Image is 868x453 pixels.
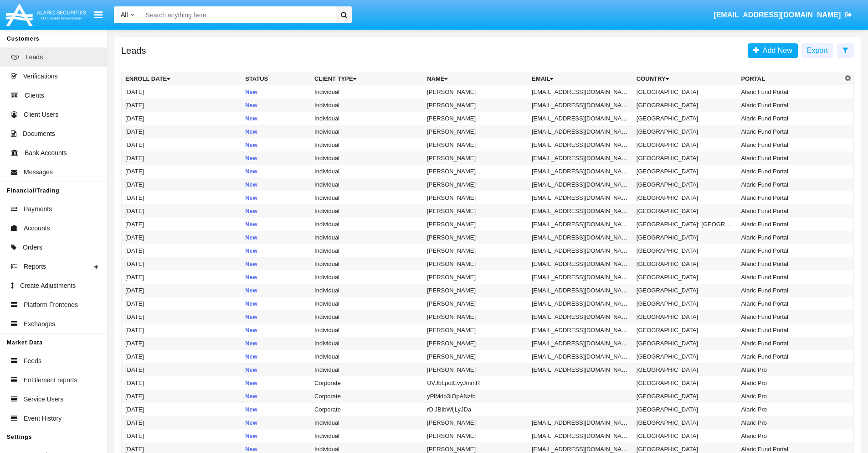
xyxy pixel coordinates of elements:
td: [PERSON_NAME] [423,297,528,310]
td: [EMAIL_ADDRESS][DOMAIN_NAME] [528,112,633,125]
td: [EMAIL_ADDRESS][DOMAIN_NAME] [528,165,633,178]
td: Individual [311,178,423,191]
td: [GEOGRAPHIC_DATA] [633,350,738,363]
td: [GEOGRAPHIC_DATA] [633,337,738,350]
td: Alaric Pro [738,403,842,416]
td: [DATE] [122,376,242,390]
td: New [241,112,311,125]
td: [DATE] [122,429,242,443]
td: [EMAIL_ADDRESS][DOMAIN_NAME] [528,218,633,231]
span: Feeds [24,356,41,366]
td: New [241,297,311,310]
input: Search [141,6,333,23]
td: [GEOGRAPHIC_DATA] [633,403,738,416]
td: [DATE] [122,244,242,257]
a: All [114,10,141,20]
span: Service Users [24,395,63,404]
th: Country [633,72,738,86]
td: [EMAIL_ADDRESS][DOMAIN_NAME] [528,310,633,323]
td: [DATE] [122,403,242,416]
td: [GEOGRAPHIC_DATA] [633,244,738,257]
td: [DATE] [122,204,242,218]
td: New [241,429,311,443]
td: [GEOGRAPHIC_DATA] [633,151,738,165]
td: rDlJBIbWijLyJDa [423,403,528,416]
td: [PERSON_NAME] [423,271,528,284]
span: Create Adjustments [20,281,76,291]
td: Alaric Fund Portal [738,244,842,257]
td: New [241,165,311,178]
td: [GEOGRAPHIC_DATA] [633,178,738,191]
img: Logo image [5,1,87,28]
td: [EMAIL_ADDRESS][DOMAIN_NAME] [528,297,633,310]
td: New [241,323,311,337]
span: Platform Frontends [24,300,78,310]
td: New [241,204,311,218]
td: Alaric Fund Portal [738,257,842,271]
td: Alaric Fund Portal [738,337,842,350]
td: Alaric Fund Portal [738,310,842,323]
td: [GEOGRAPHIC_DATA] [633,363,738,376]
td: [EMAIL_ADDRESS][DOMAIN_NAME] [528,363,633,376]
td: [DATE] [122,363,242,376]
td: [DATE] [122,284,242,297]
td: [GEOGRAPHIC_DATA] [633,429,738,443]
td: Individual [311,112,423,125]
td: [EMAIL_ADDRESS][DOMAIN_NAME] [528,257,633,271]
td: [PERSON_NAME] [423,429,528,443]
td: [DATE] [122,271,242,284]
th: Email [528,72,633,86]
td: [DATE] [122,350,242,363]
td: Individual [311,151,423,165]
td: Individual [311,218,423,231]
span: Export [807,47,828,54]
td: New [241,363,311,376]
td: New [241,138,311,151]
td: Individual [311,310,423,323]
td: [EMAIL_ADDRESS][DOMAIN_NAME] [528,125,633,138]
td: Individual [311,257,423,271]
th: Client Type [311,72,423,86]
td: [DATE] [122,218,242,231]
span: Clients [25,91,44,100]
td: Individual [311,138,423,151]
td: [GEOGRAPHIC_DATA] [633,204,738,218]
td: [PERSON_NAME] [423,151,528,165]
span: Documents [23,129,55,139]
td: Individual [311,297,423,310]
td: Individual [311,85,423,99]
th: Portal [738,72,842,86]
span: Add New [759,47,792,54]
td: [DATE] [122,257,242,271]
td: [GEOGRAPHIC_DATA] [633,257,738,271]
td: [GEOGRAPHIC_DATA] [633,323,738,337]
td: Individual [311,429,423,443]
td: Alaric Pro [738,363,842,376]
td: [GEOGRAPHIC_DATA] [633,165,738,178]
td: [DATE] [122,191,242,204]
td: Alaric Fund Portal [738,99,842,112]
td: [GEOGRAPHIC_DATA] [633,416,738,429]
span: Event History [24,414,62,423]
td: [PERSON_NAME] [423,284,528,297]
td: [GEOGRAPHIC_DATA] [633,284,738,297]
td: Alaric Fund Portal [738,112,842,125]
td: New [241,271,311,284]
td: Alaric Fund Portal [738,231,842,244]
td: New [241,310,311,323]
td: [DATE] [122,112,242,125]
span: Payments [24,204,52,214]
td: [GEOGRAPHIC_DATA] [633,231,738,244]
td: [PERSON_NAME] [423,204,528,218]
td: New [241,284,311,297]
span: Client Users [24,110,58,120]
td: [GEOGRAPHIC_DATA]: [GEOGRAPHIC_DATA] [633,218,738,231]
td: Individual [311,99,423,112]
td: New [241,99,311,112]
th: Name [423,72,528,86]
span: [EMAIL_ADDRESS][DOMAIN_NAME] [714,11,841,19]
td: [GEOGRAPHIC_DATA] [633,99,738,112]
td: [GEOGRAPHIC_DATA] [633,376,738,390]
td: Alaric Fund Portal [738,218,842,231]
td: [DATE] [122,125,242,138]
